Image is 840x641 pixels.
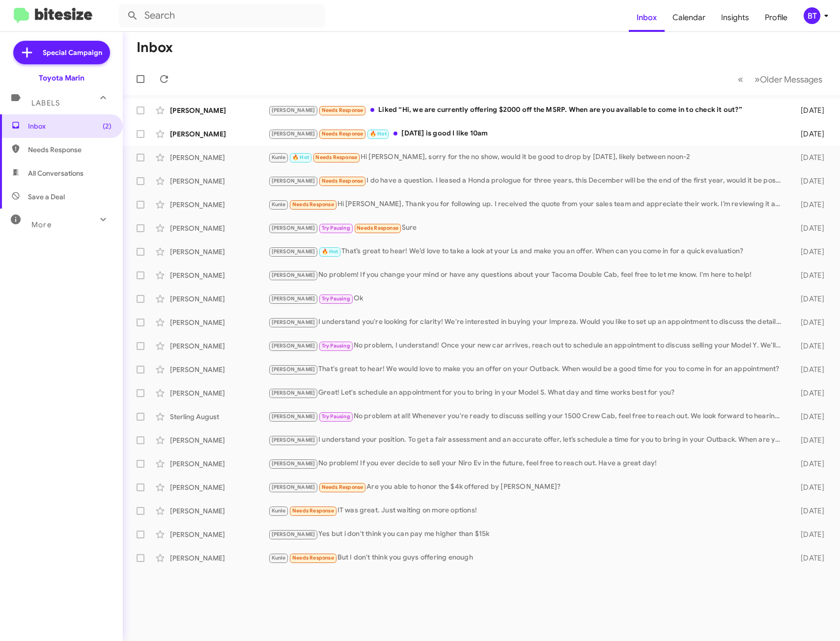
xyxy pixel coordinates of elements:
span: [PERSON_NAME] [272,131,315,137]
div: [DATE] [786,341,832,351]
span: Older Messages [760,74,822,85]
span: Labels [31,99,60,107]
span: Try Pausing [322,413,350,420]
span: Kunle [272,201,286,208]
div: I understand you're looking for clarity! We're interested in buying your Impreza. Would you like ... [268,317,786,328]
span: [PERSON_NAME] [272,437,315,443]
div: [DATE] [786,482,832,492]
div: [PERSON_NAME] [170,318,268,327]
div: No problem, I understand! Once your new car arrives, reach out to schedule an appointment to disc... [268,340,786,351]
div: [PERSON_NAME] [170,530,268,539]
span: » [755,73,760,85]
span: Inbox [629,3,665,32]
span: Needs Response [357,225,398,231]
input: Search [119,4,325,27]
div: [DATE] [786,412,832,422]
span: 🔥 Hot [292,154,309,160]
div: Liked “Hi, we are currently offering $2000 off the MSRP. When are you available to come in to che... [268,105,786,116]
span: [PERSON_NAME] [272,319,315,325]
div: [DATE] [786,506,832,516]
span: Needs Response [322,178,364,184]
div: Are you able to honor the $4k offered by [PERSON_NAME]? [268,481,786,493]
div: Yes but i don't think you can pay me higher than $15k [268,529,786,540]
span: Try Pausing [322,225,350,231]
span: (2) [103,121,112,131]
span: Needs Response [292,555,334,561]
div: No problem! If you ever decide to sell your Niro Ev in the future, feel free to reach out. Have a... [268,458,786,469]
span: Try Pausing [322,295,350,302]
div: [PERSON_NAME] [170,553,268,563]
span: Needs Response [292,201,334,208]
span: [PERSON_NAME] [272,413,315,420]
div: [PERSON_NAME] [170,365,268,374]
div: Ok [268,293,786,304]
span: [PERSON_NAME] [272,390,315,396]
div: BT [804,7,820,24]
div: [PERSON_NAME] [170,482,268,492]
div: [PERSON_NAME] [170,459,268,469]
span: Save a Deal [28,192,65,202]
div: [PERSON_NAME] [170,129,268,139]
span: [PERSON_NAME] [272,272,315,278]
div: Toyota Marin [39,73,84,83]
span: Needs Response [322,484,364,490]
span: [PERSON_NAME] [272,295,315,302]
div: [DATE] [786,200,832,210]
span: Needs Response [322,131,364,137]
div: [DATE] [786,388,832,398]
div: [PERSON_NAME] [170,435,268,445]
div: [PERSON_NAME] [170,200,268,210]
div: IT was great. Just waiting on more options! [268,505,786,516]
span: [PERSON_NAME] [272,460,315,467]
div: [PERSON_NAME] [170,176,268,186]
span: [PERSON_NAME] [272,178,315,184]
span: Kunle [272,555,286,561]
a: Profile [757,3,795,32]
span: Special Campaign [43,48,102,57]
div: [DATE] [786,530,832,539]
span: Needs Response [28,145,112,155]
div: [PERSON_NAME] [170,270,268,280]
div: [PERSON_NAME] [170,223,268,233]
div: Sterling August [170,412,268,422]
span: [PERSON_NAME] [272,484,315,490]
a: Insights [713,3,757,32]
div: That’s great to hear! We’d love to take a look at your Ls and make you an offer. When can you com... [268,246,786,257]
div: No problem! If you change your mind or have any questions about your Tacoma Double Cab, feel free... [268,269,786,281]
div: [PERSON_NAME] [170,506,268,516]
div: [PERSON_NAME] [170,294,268,304]
span: [PERSON_NAME] [272,343,315,349]
span: Try Pausing [322,343,350,349]
span: [PERSON_NAME] [272,107,315,113]
span: Inbox [28,121,112,131]
span: Needs Response [292,507,334,514]
span: Kunle [272,154,286,160]
div: [DATE] [786,459,832,469]
span: 🔥 Hot [370,131,387,137]
button: BT [795,7,829,24]
div: [DATE] [786,294,832,304]
nav: Page navigation example [732,69,828,89]
div: [DATE] [786,106,832,115]
span: All Conversations [28,168,84,178]
div: [PERSON_NAME] [170,153,268,162]
div: [DATE] [786,270,832,280]
span: Needs Response [322,107,364,113]
div: [DATE] [786,153,832,162]
span: [PERSON_NAME] [272,225,315,231]
button: Next [749,69,828,89]
div: [DATE] [786,129,832,139]
span: Kunle [272,507,286,514]
div: I do have a question. I leased a Honda prologue for three years, this December will be the end of... [268,175,786,187]
div: Sure [268,222,786,234]
div: [DATE] [786,176,832,186]
a: Calendar [665,3,713,32]
div: [DATE] [786,553,832,563]
span: [PERSON_NAME] [272,366,315,373]
div: That's great to hear! We would love to make you an offer on your Outback. When would be a good ti... [268,364,786,375]
span: [PERSON_NAME] [272,531,315,537]
div: I understand your position. To get a fair assessment and an accurate offer, let’s schedule a time... [268,434,786,446]
div: [DATE] [786,223,832,233]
